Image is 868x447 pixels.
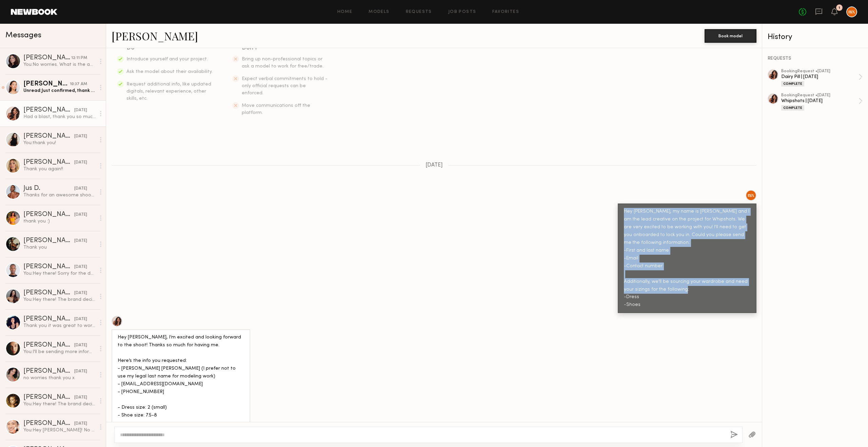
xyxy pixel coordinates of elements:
[705,33,756,38] a: Book model
[23,159,74,166] div: [PERSON_NAME]
[705,29,756,43] button: Book model
[74,107,87,114] div: [DATE]
[23,427,96,433] div: You: Hey [PERSON_NAME]! No worries at all. The brand decided to move forward with a different mod...
[781,74,859,80] div: Dairy Pill | [DATE]
[781,105,804,111] div: Complete
[126,43,213,53] div: Do
[23,244,96,251] div: Thank you
[74,421,87,427] div: [DATE]
[5,32,41,39] span: Messages
[23,140,96,146] div: You: thank you!
[768,56,863,61] div: REQUESTS
[74,316,87,323] div: [DATE]
[126,57,208,61] span: Introduce yourself and your project.
[839,6,840,10] div: 1
[74,133,87,140] div: [DATE]
[74,394,87,401] div: [DATE]
[369,10,389,14] a: Models
[781,98,859,104] div: Whipshots | [DATE]
[23,114,96,120] div: Had a blast, thank you so much! I hope to work with you again soon.
[23,323,96,329] div: Thank you it was great to work with you guys
[74,342,87,349] div: [DATE]
[23,349,96,355] div: You: I'll be sending more information [DATE]. Have a great rest of your week!
[492,10,519,14] a: Favorites
[781,93,859,98] div: booking Request • [DATE]
[781,93,863,111] a: bookingRequest •[DATE]Whipshots | [DATE]Complete
[781,81,804,86] div: Complete
[23,368,74,375] div: [PERSON_NAME]
[768,33,863,41] div: History
[23,88,96,94] div: Unread: Just confirmed, thank you for being so accommodating
[70,81,87,88] div: 10:37 AM
[23,296,96,303] div: You: Hey there! The brand decided to move forward with a different model, but we will keep you on...
[23,107,74,114] div: [PERSON_NAME]
[126,82,211,101] span: Request additional info, like updated digitals, relevant experience, other skills, etc.
[23,185,74,192] div: Jus D.
[23,237,74,244] div: [PERSON_NAME]
[23,264,74,270] div: [PERSON_NAME]
[406,10,432,14] a: Requests
[74,238,87,244] div: [DATE]
[242,43,329,53] div: Don’t
[426,162,443,168] span: [DATE]
[74,159,87,166] div: [DATE]
[23,342,74,349] div: [PERSON_NAME]
[74,264,87,270] div: [DATE]
[23,420,74,427] div: [PERSON_NAME]
[448,10,476,14] a: Job Posts
[23,81,70,88] div: [PERSON_NAME]
[23,133,74,140] div: [PERSON_NAME]
[23,375,96,381] div: no worries thank you x
[23,55,71,61] div: [PERSON_NAME]
[23,211,74,218] div: [PERSON_NAME]
[23,401,96,407] div: You: Hey there! The brand decided to move forward with a different model, but we will keep you on...
[242,77,328,95] span: Expect verbal commitments to hold - only official requests can be enforced.
[74,186,87,192] div: [DATE]
[23,192,96,198] div: Thanks for an awesome shoot! Cant wait to make it happen again!
[624,208,750,309] div: Hey [PERSON_NAME], my name is [PERSON_NAME] and I am the lead creative on the project for Whipsho...
[23,218,96,225] div: thank you :)
[242,57,323,69] span: Bring up non-professional topics or ask a model to work for free/trade.
[23,61,96,68] div: You: No worries. What is the address?
[781,69,859,74] div: booking Request • [DATE]
[23,316,74,323] div: [PERSON_NAME]
[23,270,96,277] div: You: Hey there! Sorry for the delay. The brand decided to move forward with a different model, bu...
[242,103,310,115] span: Move communications off the platform.
[126,70,213,74] span: Ask the model about their availability.
[23,290,74,296] div: [PERSON_NAME]
[337,10,353,14] a: Home
[112,28,198,43] a: [PERSON_NAME]
[23,394,74,401] div: [PERSON_NAME]
[74,290,87,296] div: [DATE]
[71,55,87,61] div: 12:11 PM
[74,368,87,375] div: [DATE]
[118,334,244,419] div: Hey [PERSON_NAME], I’m excited and looking forward to the shoot! Thanks so much for having me. He...
[23,166,96,172] div: Thank you again!!
[781,69,863,86] a: bookingRequest •[DATE]Dairy Pill | [DATE]Complete
[74,212,87,218] div: [DATE]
